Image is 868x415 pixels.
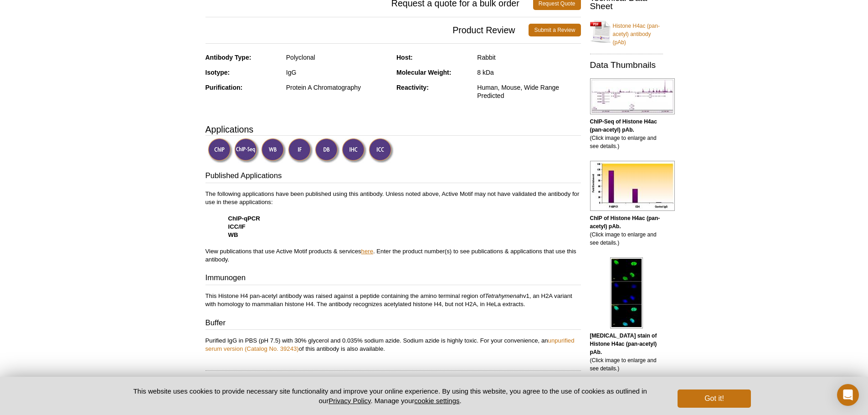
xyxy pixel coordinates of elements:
strong: Reactivity: [396,84,429,91]
a: Submit a Review [529,24,580,36]
h3: Applications [205,123,581,136]
p: This website uses cookies to provide necessary site functionality and improve your online experie... [118,386,663,405]
div: Human, Mouse, Wide Range Predicted [477,83,580,100]
a: Privacy Policy [329,397,370,405]
strong: ICC/IF [228,223,246,230]
img: Dot Blot Validated [315,138,340,163]
img: ChIP-Seq Validated [234,138,259,163]
p: The following applications have been published using this antibody. Unless noted above, Active Mo... [205,190,581,264]
img: ChIP Validated [208,138,233,163]
p: (Click image to enlarge and see details.) [590,214,663,247]
span: Product Review [205,24,529,36]
b: ChIP of Histone H4ac (pan-acetyl) pAb. [590,215,660,230]
img: Immunohistochemistry Validated [342,138,367,163]
strong: Molecular Weight: [396,69,451,76]
strong: ChIP-qPCR [228,215,260,222]
a: here [361,248,373,255]
h3: Immunogen [205,272,581,285]
strong: Host: [396,54,413,61]
h2: Data Thumbnails [590,61,663,69]
div: IgG [286,68,390,77]
div: Rabbit [477,53,580,61]
div: Open Intercom Messenger [837,384,859,406]
img: Histone H4ac (pan-acetyl) antibody (pAb) tested by ChIP-Seq. [590,78,675,114]
strong: WB [228,231,238,238]
button: Got it! [678,389,750,408]
b: [MEDICAL_DATA] stain of Histone H4ac (pan-acetyl) pAb. [590,333,657,355]
strong: Isotype: [205,69,230,76]
p: (Click image to enlarge and see details.) [590,118,663,150]
img: Histone H4ac (pan-acetyl) antibody (pAb) tested by immunofluorescence. [610,257,643,328]
p: (Click image to enlarge and see details.) [590,332,663,373]
strong: Purification: [205,84,243,91]
p: This Histone H4 pan-acetyl antibody was raised against a peptide containing the amino terminal re... [205,292,581,308]
h3: Published Applications [205,170,581,183]
div: Polyclonal [286,53,390,61]
p: Purified IgG in PBS (pH 7.5) with 30% glycerol and 0.035% sodium azide. Sodium azide is highly to... [205,337,581,353]
img: Western Blot Validated [261,138,286,163]
b: ChIP-Seq of Histone H4ac (pan-acetyl) pAb. [590,118,657,133]
button: cookie settings [414,397,459,405]
a: Histone H4ac (pan-acetyl) antibody (pAb) [590,16,663,46]
strong: Antibody Type: [205,54,252,61]
img: Immunocytochemistry Validated [369,138,394,163]
img: Histone H4ac (pan-acetyl) antibody (pAb) tested by ChIP. [590,161,675,211]
h3: Buffer [205,318,581,330]
div: 8 kDa [477,68,580,77]
i: Tetrahymena [485,292,519,299]
div: Protein A Chromatography [286,83,390,92]
img: Immunofluorescence Validated [288,138,313,163]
